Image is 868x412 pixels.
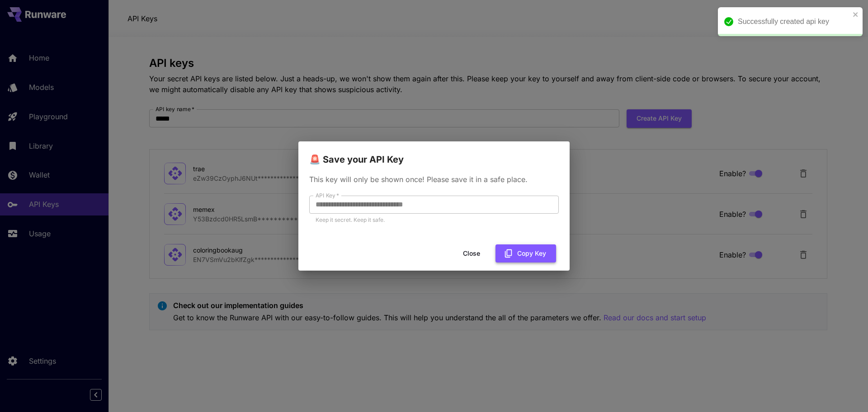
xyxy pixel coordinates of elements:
button: close [853,11,859,18]
p: Keep it secret. Keep it safe. [316,215,552,225]
h2: 🚨 Save your API Key [298,141,570,167]
label: API Key [316,192,339,199]
div: Successfully created api key [738,16,850,27]
button: Close [451,244,492,263]
button: Copy Key [495,244,556,263]
p: This key will only be shown once! Please save it in a safe place. [309,174,559,185]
